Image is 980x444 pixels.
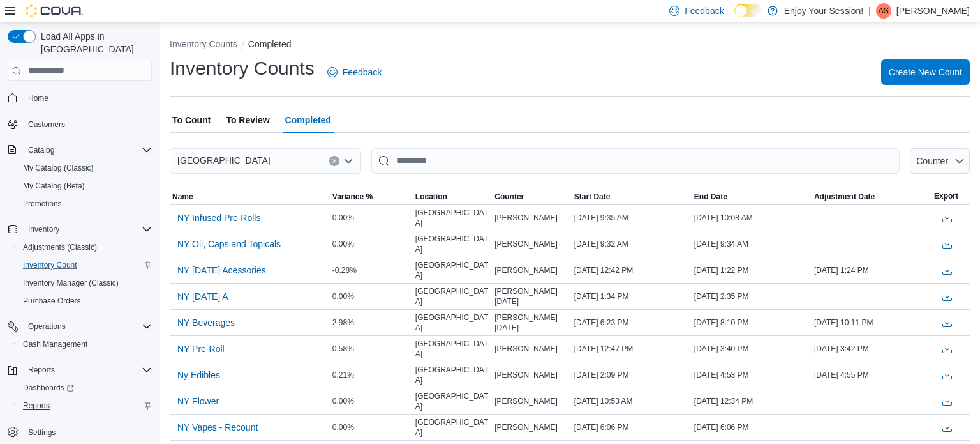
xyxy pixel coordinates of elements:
[23,199,62,209] span: Promotions
[494,213,558,223] span: [PERSON_NAME]
[322,59,387,85] a: Feedback
[28,145,54,155] span: Catalog
[23,362,60,378] button: Reports
[13,195,157,213] button: Promotions
[413,415,492,440] div: [GEOGRAPHIC_DATA]
[330,315,413,330] div: 2.98%
[23,90,152,106] span: Home
[692,420,812,435] div: [DATE] 6:06 PM
[330,210,413,226] div: 0.00%
[172,208,265,227] button: NY Infused Pre-Rolls
[177,316,235,329] span: NY Beverages
[692,263,812,278] div: [DATE] 1:22 PM
[343,66,382,79] span: Feedback
[685,4,724,17] span: Feedback
[170,39,237,49] button: Inventory Counts
[172,287,234,306] button: NY [DATE] A
[23,383,74,393] span: Dashboards
[18,337,152,352] span: Cash Management
[18,380,79,395] a: Dashboards
[330,189,413,204] button: Variance %
[330,341,413,356] div: 0.58%
[572,420,692,435] div: [DATE] 6:06 PM
[3,89,157,107] button: Home
[23,222,152,237] span: Inventory
[23,222,64,237] button: Inventory
[285,107,331,133] span: Completed
[572,236,692,252] div: [DATE] 9:32 AM
[814,192,875,202] span: Adjustment Date
[413,336,492,362] div: [GEOGRAPHIC_DATA]
[415,192,447,202] span: Location
[494,192,524,202] span: Counter
[896,3,970,19] p: [PERSON_NAME]
[23,425,61,440] a: Settings
[330,367,413,383] div: 0.21%
[572,210,692,226] div: [DATE] 9:35 AM
[28,93,48,103] span: Home
[23,339,87,349] span: Cash Management
[330,236,413,252] div: 0.00%
[371,148,900,174] input: This is a search bar. After typing your query, hit enter to filter the results lower in the page.
[910,148,970,174] button: Counter
[18,275,124,291] a: Inventory Manager (Classic)
[170,189,330,204] button: Name
[692,367,812,383] div: [DATE] 4:53 PM
[18,293,152,309] span: Purchase Orders
[3,115,157,134] button: Customers
[494,265,558,275] span: [PERSON_NAME]
[177,211,260,224] span: NY Infused Pre-Rolls
[18,257,82,273] a: Inventory Count
[18,240,152,255] span: Adjustments (Classic)
[23,424,152,440] span: Settings
[226,107,269,133] span: To Review
[13,292,157,310] button: Purchase Orders
[13,177,157,195] button: My Catalog (Beta)
[23,117,70,132] a: Customers
[413,388,492,414] div: [GEOGRAPHIC_DATA]
[177,395,219,408] span: NY Flower
[812,341,932,356] div: [DATE] 3:42 PM
[734,17,735,18] span: Dark Mode
[177,290,228,303] span: NY [DATE] A
[572,341,692,356] div: [DATE] 12:47 PM
[172,418,263,437] button: NY Vapes - Recount
[494,370,558,380] span: [PERSON_NAME]
[28,224,59,234] span: Inventory
[177,342,225,355] span: NY Pre-Roll
[28,119,65,130] span: Customers
[330,289,413,304] div: 0.00%
[812,263,932,278] div: [DATE] 1:24 PM
[18,196,152,211] span: Promotions
[494,312,568,333] span: [PERSON_NAME][DATE]
[18,178,152,194] span: My Catalog (Beta)
[18,160,99,176] a: My Catalog (Classic)
[18,337,93,352] a: Cash Management
[177,238,281,250] span: NY Oil, Caps and Topicals
[413,362,492,388] div: [GEOGRAPHIC_DATA]
[13,397,157,415] button: Reports
[23,181,85,191] span: My Catalog (Beta)
[18,257,152,273] span: Inventory Count
[330,394,413,409] div: 0.00%
[177,369,220,381] span: Ny Edibles
[170,38,970,53] nav: An example of EuiBreadcrumbs
[692,236,812,252] div: [DATE] 9:34 AM
[28,365,55,375] span: Reports
[494,396,558,406] span: [PERSON_NAME]
[692,394,812,409] div: [DATE] 12:34 PM
[23,260,77,270] span: Inventory Count
[177,264,266,277] span: NY [DATE] Acessories
[18,398,55,413] a: Reports
[172,392,224,411] button: NY Flower
[572,189,692,204] button: Start Date
[572,263,692,278] div: [DATE] 12:42 PM
[812,367,932,383] div: [DATE] 4:55 PM
[28,427,56,438] span: Settings
[172,107,211,133] span: To Count
[23,319,71,334] button: Operations
[248,39,292,49] button: Completed
[3,422,157,441] button: Settings
[692,289,812,304] div: [DATE] 2:35 PM
[494,422,558,433] span: [PERSON_NAME]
